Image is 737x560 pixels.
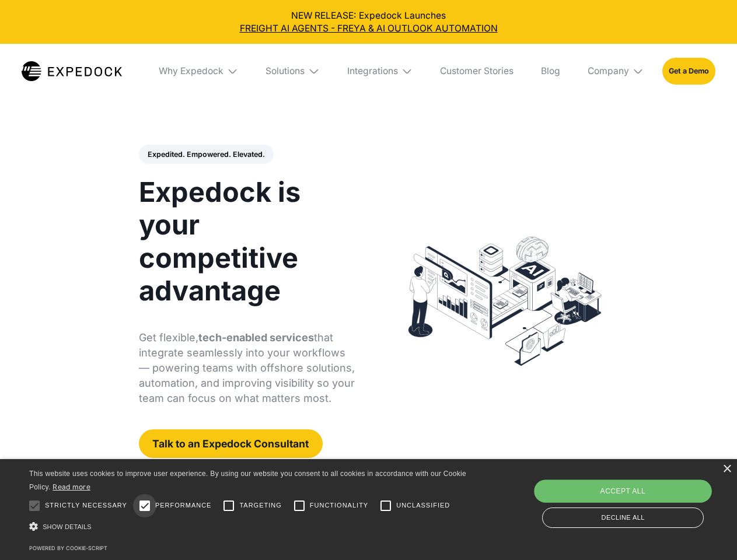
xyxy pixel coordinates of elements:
[543,434,737,560] iframe: Chat Widget
[578,44,653,99] div: Company
[662,58,715,84] a: Get a Demo
[396,501,450,510] span: Unclassified
[239,501,281,510] span: Targeting
[257,44,329,99] div: Solutions
[139,330,355,406] p: Get flexible, that integrate seamlessly into your workflows — powering teams with offshore soluti...
[532,44,569,99] a: Blog
[9,22,728,35] a: FREIGHT AI AGENTS - FREYA & AI OUTLOOK AUTOMATION
[338,44,422,99] div: Integrations
[149,44,247,99] div: Why Expedock
[431,44,522,99] a: Customer Stories
[198,331,314,344] strong: tech-enabled services
[159,65,223,77] div: Why Expedock
[155,501,212,510] span: Performance
[43,523,92,530] span: Show details
[266,65,305,77] div: Solutions
[347,65,398,77] div: Integrations
[45,501,127,510] span: Strictly necessary
[139,429,323,458] a: Talk to an Expedock Consultant
[310,501,368,510] span: Functionality
[29,519,470,535] div: Show details
[29,545,107,551] a: Powered by cookie-script
[9,9,728,35] div: NEW RELEASE: Expedock Launches
[534,480,711,503] div: Accept all
[29,470,466,491] span: This website uses cookies to improve user experience. By using our website you consent to all coo...
[588,65,629,77] div: Company
[139,176,355,307] h1: Expedock is your competitive advantage
[53,482,90,491] a: Read more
